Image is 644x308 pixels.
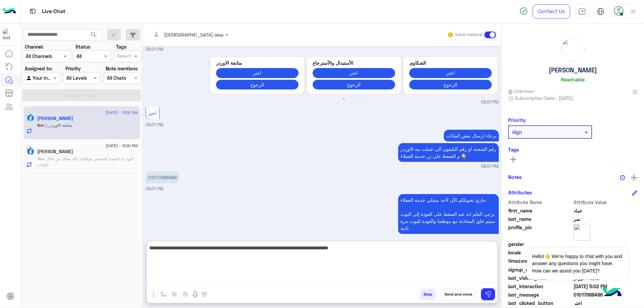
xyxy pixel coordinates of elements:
img: Facebook [27,148,34,155]
button: اختر [409,68,492,78]
span: last_message [508,291,572,298]
span: اختر [574,300,638,307]
span: signup_date [508,266,572,273]
button: Apply Filters [22,89,141,101]
button: اختر [313,68,395,78]
span: You [37,156,44,161]
span: عماد [574,207,638,214]
span: 05:01 PM [146,122,163,127]
a: tab [575,4,589,18]
span: اختر [148,110,157,116]
span: last_name [508,215,572,223]
span: 05:01 PM [146,47,163,52]
button: اختر [216,68,299,78]
button: Drop [420,289,436,300]
img: notes [620,175,625,180]
img: select flow [161,292,166,297]
span: نمر [574,215,638,223]
h6: Reachable [561,76,585,82]
img: send voice note [191,291,199,299]
img: add [631,175,637,181]
span: search [90,31,98,39]
div: Select [116,52,131,61]
span: 05:01 PM [481,99,499,106]
label: Note mentions [106,65,138,72]
p: Live Chat [42,7,65,16]
p: الأستبدال والأسترجاع [313,59,395,66]
span: 01017688486 [574,291,638,298]
img: tab [597,8,604,15]
label: Status [75,43,90,50]
label: Tags [116,43,126,50]
span: [DATE] - 5:00 PM [106,143,138,149]
span: Subscription Date : [DATE] [515,95,573,102]
span: first_name [508,207,572,214]
img: send attachment [150,291,158,299]
p: 23/8/2025, 5:01 PM [398,194,499,234]
label: Assigned to: [25,65,52,72]
img: tab [578,8,586,15]
span: Bot [37,123,44,128]
button: Send and close [441,289,476,300]
img: picture [574,224,590,241]
img: tab [29,7,37,15]
span: timezone [508,257,572,264]
span: locale [508,249,572,256]
span: [DATE] - 5:02 PM [106,110,138,116]
img: picture [561,38,584,61]
span: last_clicked_button [508,300,572,307]
label: Channel: [25,43,44,50]
img: hulul-logo.png [600,281,624,305]
span: 2025-08-23T14:02:02.142Z [574,283,638,290]
h5: Mohamed Ali [37,149,73,155]
h6: Priority [508,117,526,123]
p: 23/8/2025, 5:01 PM [146,172,179,183]
span: Attribute Name [508,199,572,206]
span: last_interaction [508,283,572,290]
small: Human Handover [455,32,483,38]
button: 2 of 2 [351,96,357,103]
button: 3 of 2 [361,96,367,103]
img: Facebook [27,115,34,121]
h5: [PERSON_NAME] [549,66,597,74]
button: Trigger scenario [169,289,180,300]
p: متابعة الاوردر [216,59,299,66]
button: select flow [158,289,169,300]
img: make a call [202,292,207,297]
img: profile [629,7,637,16]
button: الرجوع [313,80,395,89]
a: Contact Us [533,4,570,18]
h5: عماد نمر [37,116,73,121]
span: 05:01 PM [146,186,163,191]
h6: Attributes [508,189,532,195]
h6: Notes [508,174,522,180]
button: search [86,29,102,43]
p: 23/8/2025, 5:01 PM [444,130,499,141]
p: 23/8/2025, 5:01 PM [398,143,499,162]
img: 713415422032625 [3,28,15,41]
span: : متابعة الاوردر [44,123,72,128]
button: الرجوع [216,80,299,89]
label: Priority [65,65,81,72]
img: Logo [3,4,16,18]
button: الرجوع [409,80,492,89]
img: Trigger scenario [172,292,177,297]
img: picture [26,146,32,152]
span: 05:01 PM [481,164,499,170]
img: create order [183,292,188,297]
h6: Tags [508,146,637,152]
span: Hello!👋 We're happy to chat with you and answer any questions you might have. How can we assist y... [527,248,628,280]
button: create order [180,289,191,300]
span: Unknown [508,87,534,95]
img: picture [26,112,32,118]
span: last_visited_flow [508,274,572,282]
span: النهارده القسم المختص هيكلمك ياكد معاك من خلال الشات [37,156,133,167]
p: الشكاوى [409,59,492,66]
span: gender [508,241,572,248]
img: send message [485,291,491,298]
span: profile_pic [508,224,572,239]
button: 1 of 2 [340,96,347,103]
img: spinner [520,7,528,15]
span: Attribute Value [574,199,638,206]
